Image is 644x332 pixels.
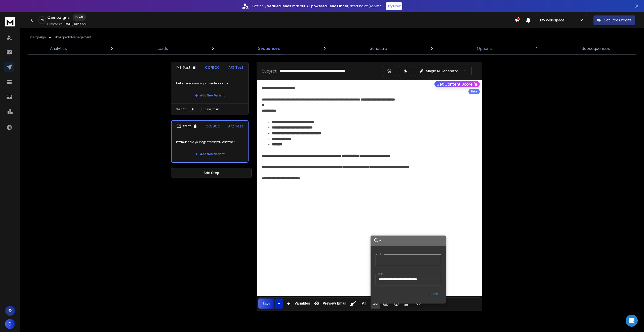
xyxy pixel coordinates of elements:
[426,69,458,74] p: Magic AI Generator
[5,17,15,26] img: logo
[41,19,44,22] p: 0 %
[30,35,46,39] button: Campaign
[47,42,70,54] a: Analytics
[157,45,168,51] p: Leads
[47,22,62,26] p: Created At:
[434,81,480,87] button: Get Content Score
[205,65,220,70] p: CC/BCC
[262,68,278,74] p: Subject:
[54,35,91,39] p: UK Property Management
[175,135,245,149] p: How much did your agent cost you last year?
[426,289,441,298] button: Insert
[206,124,220,129] p: CC/BCC
[176,107,187,111] p: Wait for
[63,22,87,26] p: [DATE] 10:55 AM
[626,315,638,327] div: Open Intercom Messenger
[414,298,423,309] button: Code View
[294,301,311,306] span: Variables
[306,4,349,9] strong: AI-powered Lead Finder,
[321,301,347,306] span: Preview Email
[468,89,480,94] div: Beta
[252,4,382,9] p: Get only with our starting at $22/mo
[5,319,15,329] button: D
[386,2,402,10] button: Try Now
[191,90,229,101] button: Add New Variant
[171,120,249,163] li: Step2CC/BCCA/Z TestHow much did your agent cost you last year?Add New Variant
[284,298,311,309] button: Variables
[312,298,347,309] button: Preview Email
[377,253,384,256] label: URL
[387,4,401,9] p: Try Now
[258,298,274,309] button: Save
[371,236,382,246] button: Choose Link
[604,18,632,23] p: Get Free Credits
[47,14,70,20] h1: Campaigns
[377,272,384,276] label: Text
[176,65,196,70] div: Step 1
[177,124,197,128] div: Step 2
[50,45,67,51] p: Analytics
[348,298,358,309] button: Clean HTML
[73,14,86,21] div: Draft
[370,45,387,51] p: Schedule
[582,45,610,51] p: Subsequences
[579,42,613,54] a: Subsequences
[205,107,219,111] p: days, then
[228,124,243,129] p: A/Z Test
[228,65,243,70] p: A/Z Test
[359,298,369,309] button: More Text
[171,168,252,178] button: Add Step
[593,15,635,25] button: Get Free Credits
[154,42,171,54] a: Leads
[267,4,291,9] strong: verified leads
[540,18,567,23] p: My Workspace
[255,42,283,54] a: Sequences
[474,42,495,54] a: Options
[191,149,229,159] button: Add New Variant
[415,66,472,76] button: Magic AI Generator
[258,45,280,51] p: Sequences
[174,76,245,90] p: The hidden drain on your rental income
[477,45,492,51] p: Options
[367,42,390,54] a: Schedule
[171,62,249,115] li: Step1CC/BCCA/Z TestThe hidden drain on your rental incomeAdd New VariantWait fordays, then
